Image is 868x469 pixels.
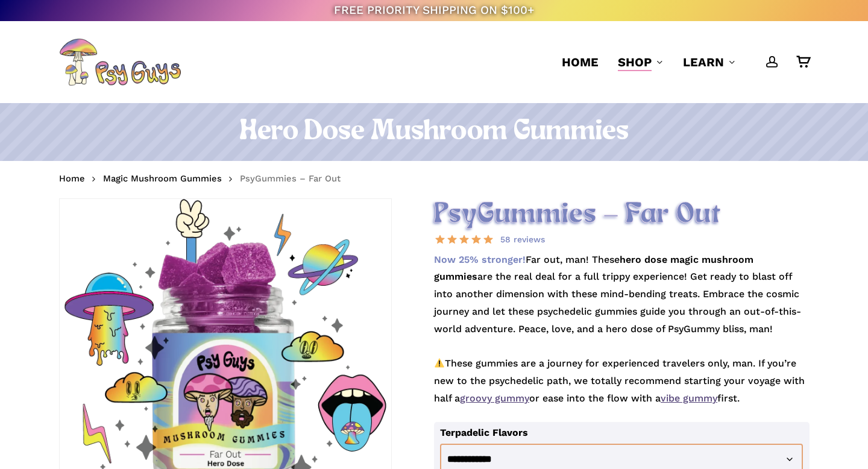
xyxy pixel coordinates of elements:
a: Magic Mushroom Gummies [103,172,222,184]
a: Shop [618,54,664,71]
a: groovy gummy [460,392,529,404]
img: PsyGuys [59,38,181,86]
a: Home [59,172,85,184]
h1: Hero Dose Mushroom Gummies [59,115,810,149]
p: Far out, man! These are the real deal for a full trippy experience! Get ready to blast off into a... [434,251,810,422]
a: vibe gummy [661,392,717,404]
span: PsyGummies – Far Out [240,173,341,184]
h2: PsyGummies – Far Out [434,198,810,231]
span: Home [562,55,599,69]
a: Home [562,54,599,71]
a: Learn [683,54,736,71]
label: Terpadelic Flavors [440,427,528,438]
span: Learn [683,55,724,69]
nav: Main Menu [552,21,810,103]
span: Shop [618,55,652,69]
strong: Now 25% stronger! [434,254,526,265]
img: ⚠️ [435,358,444,368]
